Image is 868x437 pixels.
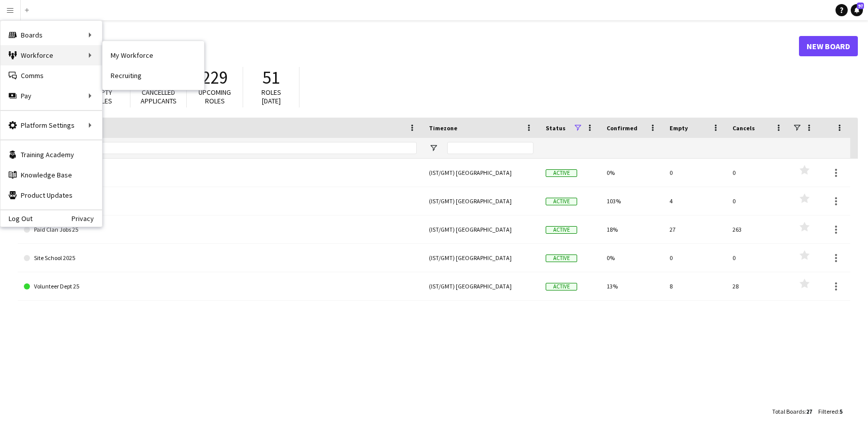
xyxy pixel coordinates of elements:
[1,144,102,165] a: Training Academy
[546,124,565,132] span: Status
[840,408,843,415] span: 5
[261,88,281,105] span: Roles [DATE]
[1,25,102,45] div: Boards
[600,272,663,300] div: 13%
[663,215,726,243] div: 27
[1,214,32,223] a: Log Out
[103,45,204,65] a: My Workforce
[670,124,688,132] span: Empty
[818,408,838,415] span: Filtered
[202,66,228,89] span: 229
[423,244,540,272] div: (IST/GMT) [GEOGRAPHIC_DATA]
[806,408,812,415] span: 27
[447,142,533,154] input: Timezone Filter Input
[600,187,663,215] div: 103%
[423,159,540,187] div: (IST/GMT) [GEOGRAPHIC_DATA]
[1,115,102,135] div: Platform Settings
[546,226,577,234] span: Active
[726,215,789,243] div: 263
[663,159,726,187] div: 0
[732,124,755,132] span: Cancels
[600,215,663,243] div: 18%
[772,408,805,415] span: Total Boards
[857,3,864,9] span: 97
[1,45,102,65] div: Workforce
[198,88,231,105] span: Upcoming roles
[24,159,417,187] a: Barra Test Board
[799,36,858,56] a: New Board
[726,159,789,187] div: 0
[546,198,577,205] span: Active
[818,402,843,421] div: :
[24,215,417,244] a: Paid Clan Jobs 25
[24,187,417,215] a: Nord Jobs 25
[42,142,417,154] input: Board name Filter Input
[663,244,726,272] div: 0
[1,185,102,205] a: Product Updates
[546,169,577,177] span: Active
[262,66,280,89] span: 51
[24,244,417,272] a: Site School 2025
[18,39,799,54] h1: Boards
[423,272,540,300] div: (IST/GMT) [GEOGRAPHIC_DATA]
[72,214,102,223] a: Privacy
[1,65,102,86] a: Comms
[726,244,789,272] div: 0
[772,402,812,421] div: :
[546,283,577,290] span: Active
[600,244,663,272] div: 0%
[546,254,577,262] span: Active
[726,272,789,300] div: 28
[1,86,102,106] div: Pay
[726,187,789,215] div: 0
[600,159,663,187] div: 0%
[1,165,102,185] a: Knowledge Base
[141,88,177,105] span: Cancelled applicants
[851,4,863,16] a: 97
[423,215,540,243] div: (IST/GMT) [GEOGRAPHIC_DATA]
[663,187,726,215] div: 4
[663,272,726,300] div: 8
[423,187,540,215] div: (IST/GMT) [GEOGRAPHIC_DATA]
[429,124,457,132] span: Timezone
[24,272,417,301] a: Volunteer Dept 25
[607,124,638,132] span: Confirmed
[429,143,438,153] button: Open Filter Menu
[103,65,204,86] a: Recruiting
